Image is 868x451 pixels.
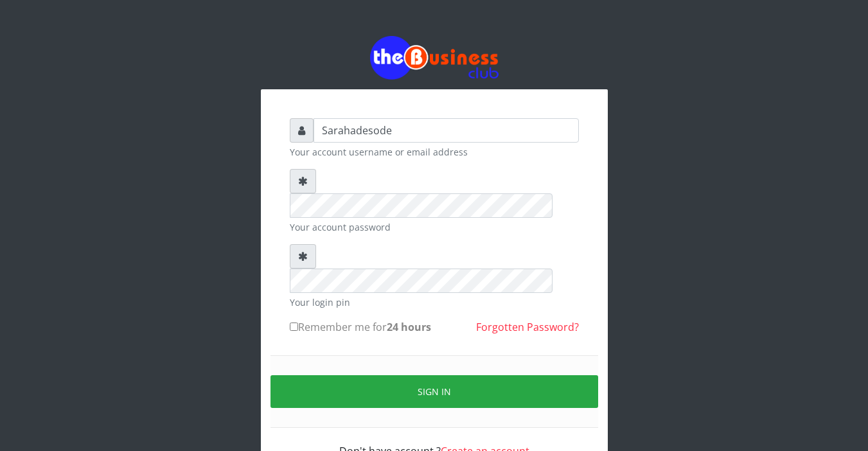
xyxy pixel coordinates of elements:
[290,319,431,335] label: Remember me for
[290,220,579,234] small: Your account password
[387,320,431,334] b: 24 hours
[270,375,598,408] button: Sign in
[314,118,579,143] input: Username or email address
[476,320,579,334] a: Forgotten Password?
[290,296,579,309] small: Your login pin
[290,323,298,331] input: Remember me for24 hours
[290,145,579,159] small: Your account username or email address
